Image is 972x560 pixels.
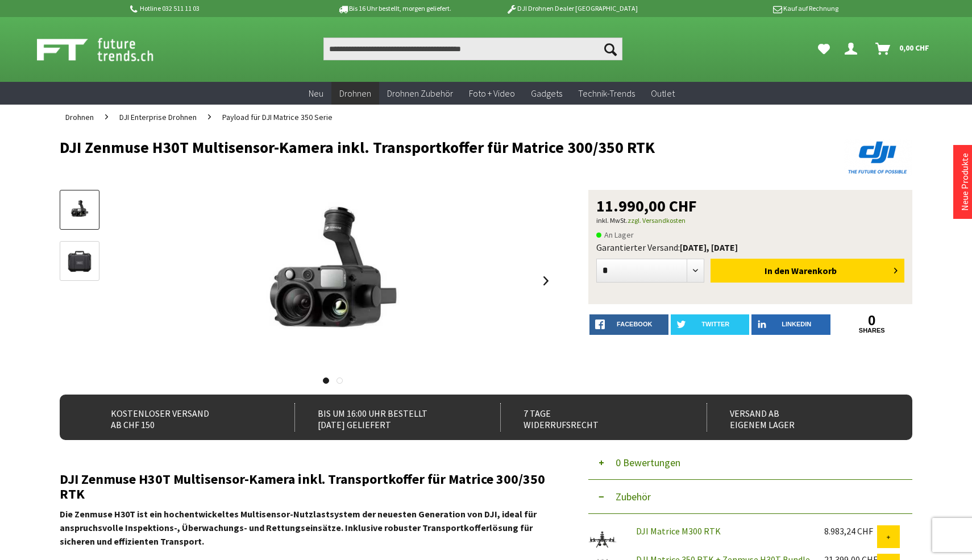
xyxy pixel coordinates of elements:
a: Drohnen Zubehör [379,82,461,105]
span: twitter [701,321,729,327]
button: Zubehör [588,480,912,514]
a: Payload für DJI Matrice 350 Serie [217,105,338,130]
button: Suchen [599,38,622,60]
h1: DJI Zenmuse H30T Multisensor-Kamera inkl. Transportkoffer für Matrice 300/350 RTK [60,139,742,156]
p: DJI Drohnen Dealer [GEOGRAPHIC_DATA] [483,2,661,15]
a: Drohnen [60,105,99,130]
a: Dein Konto [840,38,866,60]
a: 0 [833,314,912,327]
span: Gadgets [531,88,562,99]
span: Drohnen [339,88,371,99]
span: In den [765,265,790,276]
span: Technik-Trends [578,88,635,99]
button: 0 Bewertungen [588,446,912,480]
a: facebook [589,314,668,335]
a: Foto + Video [461,82,523,105]
a: Drohnen [331,82,379,105]
span: LinkedIn [782,321,811,327]
a: DJI Matrice M300 RTK [636,525,721,537]
a: shares [833,327,912,334]
span: facebook [617,321,652,327]
p: Bis 16 Uhr bestellt, morgen geliefert. [305,2,483,15]
a: Warenkorb [871,38,935,60]
p: Kauf auf Rechnung [661,2,838,15]
span: Neu [309,88,323,99]
img: DJI Matrice M300 RTK [588,525,617,554]
span: 11.990,00 CHF [596,198,697,214]
a: Technik-Trends [570,82,643,105]
a: Neu [301,82,331,105]
span: Foto + Video [469,88,515,99]
p: Hotline 032 511 11 03 [128,2,305,15]
div: Garantierter Versand: [596,242,904,253]
a: Gadgets [523,82,570,105]
a: LinkedIn [751,314,830,335]
div: Versand ab eigenem Lager [707,403,888,432]
span: Drohnen Zubehör [387,88,453,99]
a: twitter [671,314,750,335]
a: Neue Produkte [959,153,970,211]
img: DJI Zenmuse H30T Multisensor-Kamera inkl. Transportkoffer für Matrice 300/350 RTK [211,190,454,372]
span: Outlet [651,88,675,99]
span: Drohnen [65,112,94,122]
h2: DJI Zenmuse H30T Multisensor-Kamera inkl. Transportkoffer für Matrice 300/350 RTK [60,472,554,501]
span: 0,00 CHF [899,39,929,57]
a: zzgl. Versandkosten [628,216,686,225]
div: Bis um 16:00 Uhr bestellt [DATE] geliefert [294,403,476,432]
span: DJI Enterprise Drohnen [119,112,197,122]
img: Vorschau: DJI Zenmuse H30T Multisensor-Kamera inkl. Transportkoffer für Matrice 300/350 RTK [63,198,96,223]
a: Meine Favoriten [812,38,836,60]
a: Outlet [643,82,683,105]
strong: Die Zenmuse H30T ist ein hochentwickeltes Multisensor-Nutzlastsystem der neuesten Generation von ... [60,508,537,547]
input: Produkt, Marke, Kategorie, EAN, Artikelnummer… [323,38,622,60]
img: DJI [844,139,912,176]
p: inkl. MwSt. [596,214,904,227]
span: An Lager [596,228,634,242]
img: Shop Futuretrends - zur Startseite wechseln [37,35,178,64]
a: DJI Enterprise Drohnen [114,105,202,130]
div: 8.983,24 CHF [824,525,877,537]
div: Kostenloser Versand ab CHF 150 [88,403,269,432]
span: Warenkorb [791,265,837,276]
div: 7 Tage Widerrufsrecht [500,403,682,432]
button: In den Warenkorb [711,259,904,283]
b: [DATE], [DATE] [680,242,738,253]
span: Payload für DJI Matrice 350 Serie [222,112,333,122]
